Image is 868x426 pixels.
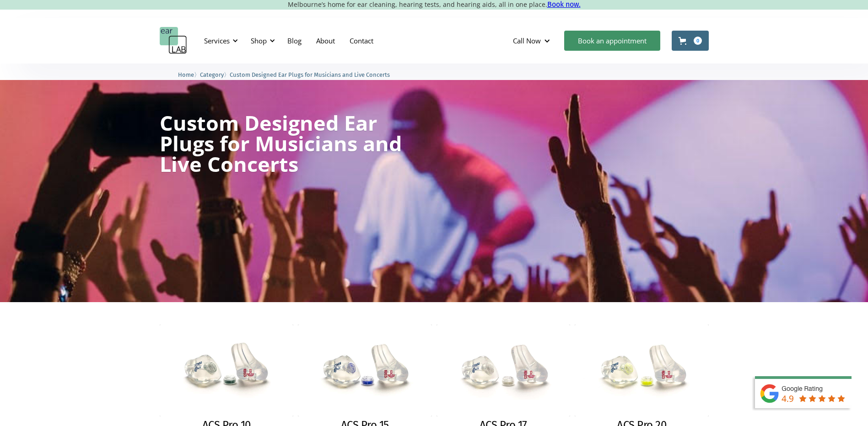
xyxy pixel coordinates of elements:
[204,36,230,45] div: Services
[342,27,381,54] a: Contact
[178,71,194,78] span: Home
[230,70,390,79] a: Custom Designed Ear Plugs for Musicians and Live Concerts
[160,27,187,54] a: home
[437,325,571,416] img: ACS Pro 17
[160,112,403,174] h1: Custom Designed Ear Plugs for Musicians and Live Concerts
[672,31,709,51] a: Open cart
[178,70,194,79] a: Home
[200,70,224,79] a: Category
[309,27,342,54] a: About
[280,27,309,54] a: Blog
[506,27,560,54] div: Call Now
[230,71,390,78] span: Custom Designed Ear Plugs for Musicians and Live Concerts
[575,325,709,416] img: ACS Pro 20
[160,325,294,416] img: ACS Pro 10
[513,36,541,45] div: Call Now
[199,27,241,54] div: Services
[200,70,230,80] li: 〉
[178,70,200,80] li: 〉
[200,71,224,78] span: Category
[298,325,432,416] img: ACS Pro 15
[694,37,702,45] div: 0
[245,27,278,54] div: Shop
[251,36,267,45] div: Shop
[564,31,660,51] a: Book an appointment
